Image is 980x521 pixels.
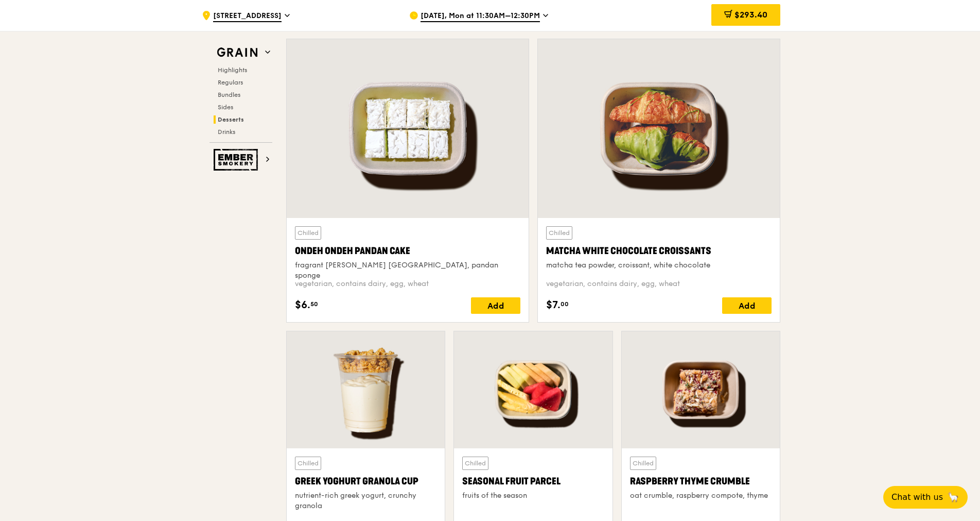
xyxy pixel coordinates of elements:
[218,66,247,74] span: Highlights
[218,91,240,98] span: Bundles
[421,11,540,22] span: [DATE], Mon at 11:30AM–12:30PM
[295,474,436,489] div: Greek Yoghurt Granola Cup
[218,79,243,86] span: Regulars
[295,226,321,240] div: Chilled
[546,260,772,271] div: matcha tea powder, croissant, white chocolate
[891,491,943,503] span: Chat with us
[546,279,772,289] div: vegetarian, contains dairy, egg, wheat
[295,279,520,289] div: vegetarian, contains dairy, egg, wheat
[295,457,321,470] div: Chilled
[947,491,959,503] span: 🦙
[722,297,772,314] div: Add
[295,244,520,258] div: Ondeh Ondeh Pandan Cake
[295,491,436,511] div: nutrient-rich greek yogurt, crunchy granola
[462,457,488,470] div: Chilled
[218,116,244,123] span: Desserts
[462,474,604,489] div: Seasonal Fruit Parcel
[630,474,772,489] div: Raspberry Thyme Crumble
[295,260,520,281] div: fragrant [PERSON_NAME] [GEOGRAPHIC_DATA], pandan sponge
[310,300,318,308] span: 50
[546,226,572,240] div: Chilled
[630,491,772,501] div: oat crumble, raspberry compote, thyme
[734,10,767,20] span: $293.40
[883,486,968,509] button: Chat with us🦙
[546,297,561,313] span: $7.
[218,128,235,136] span: Drinks
[295,297,310,313] span: $6.
[214,149,261,171] img: Ember Smokery web logo
[213,11,282,22] span: [STREET_ADDRESS]
[462,491,604,501] div: fruits of the season
[630,457,656,470] div: Chilled
[214,43,261,62] img: Grain web logo
[561,300,569,308] span: 00
[471,297,520,314] div: Add
[218,104,233,111] span: Sides
[546,244,772,258] div: Matcha White Chocolate Croissants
